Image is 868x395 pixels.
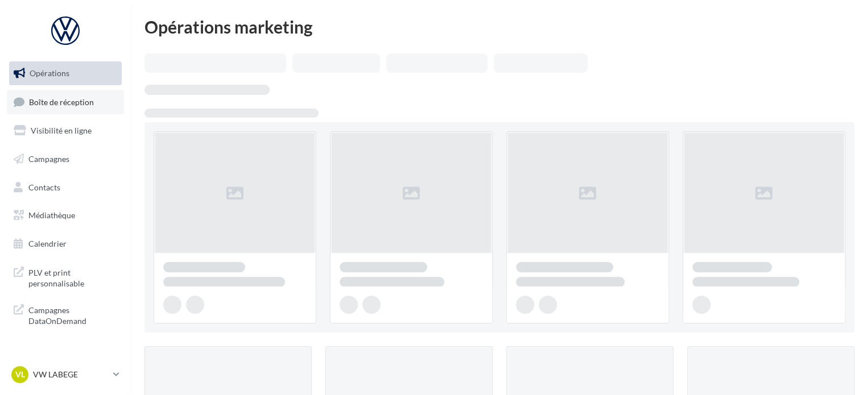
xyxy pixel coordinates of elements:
[29,97,94,106] span: Boîte de réception
[28,210,75,220] span: Médiathèque
[7,61,124,85] a: Opérations
[7,260,124,294] a: PLV et print personnalisable
[7,203,124,227] a: Médiathèque
[7,176,124,199] a: Contacts
[7,119,124,143] a: Visibilité en ligne
[9,364,122,385] a: VL VW LABEGE
[7,90,124,114] a: Boîte de réception
[15,369,25,380] span: VL
[33,369,109,380] p: VW LABEGE
[28,302,117,327] span: Campagnes DataOnDemand
[31,126,92,135] span: Visibilité en ligne
[7,232,124,256] a: Calendrier
[28,239,67,248] span: Calendrier
[28,182,60,192] span: Contacts
[28,265,117,289] span: PLV et print personnalisable
[28,154,69,164] span: Campagnes
[144,18,854,35] div: Opérations marketing
[7,147,124,171] a: Campagnes
[7,298,124,331] a: Campagnes DataOnDemand
[30,68,69,78] span: Opérations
